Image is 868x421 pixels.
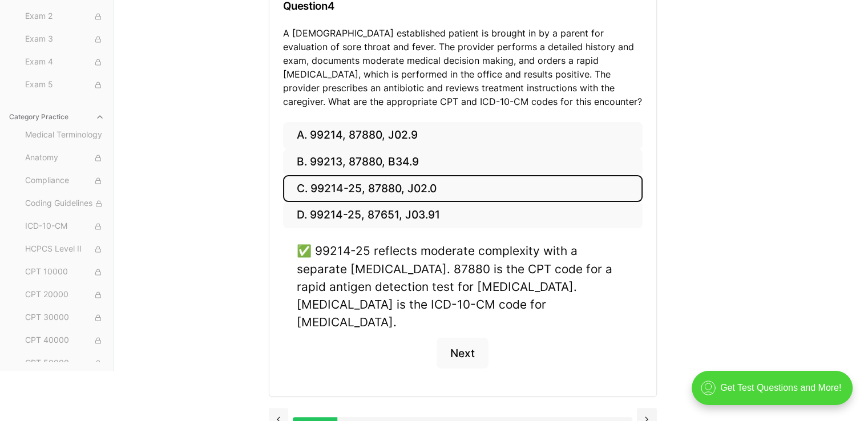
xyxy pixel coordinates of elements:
[21,30,109,48] button: Exam 3
[21,217,109,236] button: ICD-10-CM
[283,202,643,229] button: D. 99214-25, 87651, J03.91
[682,365,868,421] iframe: portal-trigger
[25,33,104,46] span: Exam 3
[25,56,104,68] span: Exam 4
[21,354,109,373] button: CPT 50000
[283,175,643,202] button: C. 99214-25, 87880, J02.0
[21,149,109,167] button: Anatomy
[297,242,629,331] div: ✅ 99214-25 reflects moderate complexity with a separate [MEDICAL_DATA]. 87880 is the CPT code for...
[25,152,104,164] span: Anatomy
[437,338,488,369] button: Next
[21,309,109,327] button: CPT 30000
[21,263,109,281] button: CPT 10000
[283,149,643,176] button: B. 99213, 87880, B34.9
[25,129,104,141] span: Medical Terminology
[25,220,104,233] span: ICD-10-CM
[283,26,643,108] p: A [DEMOGRAPHIC_DATA] established patient is brought in by a parent for evaluation of sore throat ...
[25,79,104,91] span: Exam 5
[25,243,104,256] span: HCPCS Level II
[25,266,104,278] span: CPT 10000
[25,311,104,324] span: CPT 30000
[25,175,104,187] span: Compliance
[21,240,109,258] button: HCPCS Level II
[21,53,109,71] button: Exam 4
[21,286,109,304] button: CPT 20000
[25,334,104,347] span: CPT 40000
[25,357,104,370] span: CPT 50000
[21,126,109,144] button: Medical Terminology
[283,122,643,149] button: A. 99214, 87880, J02.9
[5,108,109,126] button: Category Practice
[21,172,109,190] button: Compliance
[21,7,109,26] button: Exam 2
[25,289,104,301] span: CPT 20000
[25,10,104,23] span: Exam 2
[21,195,109,213] button: Coding Guidelines
[25,197,104,210] span: Coding Guidelines
[21,76,109,94] button: Exam 5
[21,331,109,350] button: CPT 40000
